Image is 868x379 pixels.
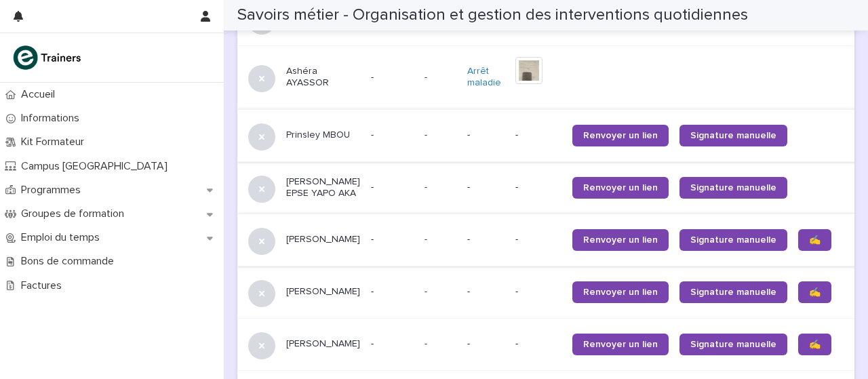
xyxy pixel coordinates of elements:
p: - [515,129,561,141]
a: Renvoyer un lien [572,229,669,251]
font: Bons de commande [21,256,114,266]
p: [PERSON_NAME] EPSE YAPO AKA [286,176,360,199]
a: Renvoyer un lien [572,177,669,199]
p: [PERSON_NAME] [286,234,360,245]
p: - [515,234,561,245]
p: - [467,182,505,193]
span: Signature manuelle [690,183,776,193]
p: [PERSON_NAME] [286,286,360,298]
p: - [467,129,505,141]
font: Savoirs métier - Organisation et gestion des interventions quotidiennes [237,7,748,23]
a: Renvoyer un lien [572,281,669,303]
p: - [515,338,561,350]
font: Kit Formateur [21,136,84,147]
p: - [467,286,505,298]
a: Renvoyer un lien [572,334,669,355]
span: ✍️ [809,340,821,349]
font: Campus [GEOGRAPHIC_DATA] [21,161,167,172]
p: - [425,127,430,141]
span: ✍️ [809,235,821,245]
font: Factures [21,280,62,291]
span: Signature manuelle [690,340,776,349]
span: Signature manuelle [690,235,776,245]
p: - [425,336,430,350]
p: - [371,234,414,245]
a: ✍️ [798,229,831,251]
font: Informations [21,113,79,123]
span: Renvoyer un lien [583,183,658,193]
a: Signature manuelle [679,281,787,303]
a: Signature manuelle [679,229,787,251]
p: - [425,283,430,298]
span: ✍️ [809,287,821,297]
p: - [371,286,414,298]
p: - [467,234,505,245]
a: ✍️ [798,334,831,355]
p: - [467,338,505,350]
p: - [371,129,414,141]
p: [PERSON_NAME] [286,338,360,350]
p: - [371,338,414,350]
span: Signature manuelle [690,131,776,140]
span: Signature manuelle [690,287,776,297]
a: Renvoyer un lien [572,125,669,146]
img: K0CqGN7SDeD6s4JG8KQk [11,44,85,71]
p: Prinsley MBOU [286,129,360,141]
p: - [425,69,430,83]
p: Ashéra AYASSOR [286,66,360,89]
span: Renvoyer un lien [583,340,658,349]
a: ✍️ [798,281,831,303]
font: Accueil [21,89,55,100]
a: Signature manuelle [679,334,787,355]
p: - [515,286,561,298]
font: Emploi du temps [21,232,100,243]
p: - [425,179,430,193]
span: Renvoyer un lien [583,131,658,140]
p: - [371,182,414,193]
span: Renvoyer un lien [583,287,658,297]
a: Signature manuelle [679,125,787,146]
font: Groupes de formation [21,208,124,219]
a: Arrêt maladie [467,66,505,89]
a: Signature manuelle [679,177,787,199]
p: - [425,231,430,245]
p: - [515,182,561,193]
p: - [371,72,414,83]
font: Programmes [21,184,81,195]
span: Renvoyer un lien [583,235,658,245]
